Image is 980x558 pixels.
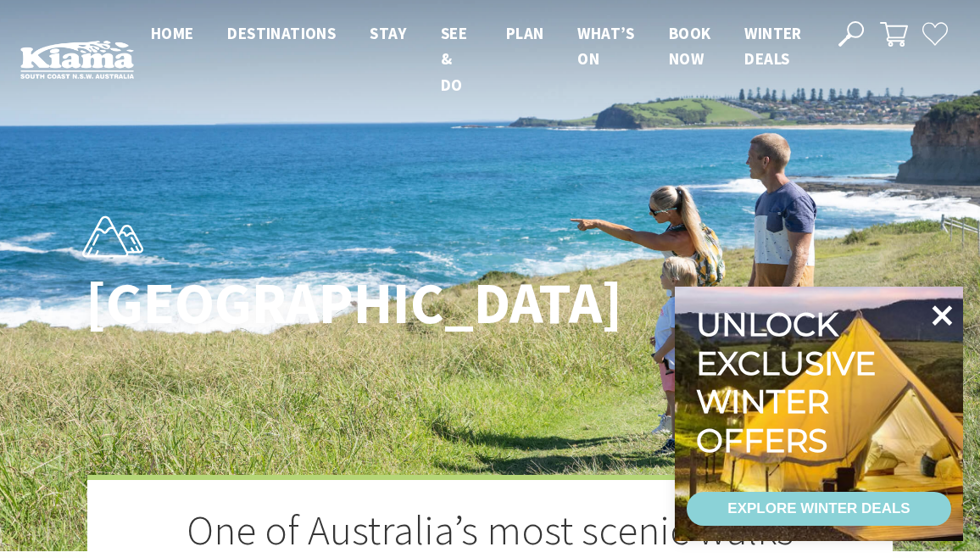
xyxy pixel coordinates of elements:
a: EXPLORE WINTER DEALS [687,492,951,526]
span: Stay [370,23,407,43]
span: See & Do [441,23,467,95]
span: Home [151,23,194,43]
span: Winter Deals [744,23,801,69]
nav: Main Menu [134,20,819,98]
div: EXPLORE WINTER DEALS [727,492,910,526]
img: Kiama Logo [20,40,134,79]
span: Book now [669,23,711,69]
h1: [GEOGRAPHIC_DATA] [86,271,565,335]
span: Destinations [227,23,336,43]
span: Plan [506,23,544,43]
div: Unlock exclusive winter offers [696,305,883,460]
span: What’s On [577,23,634,69]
